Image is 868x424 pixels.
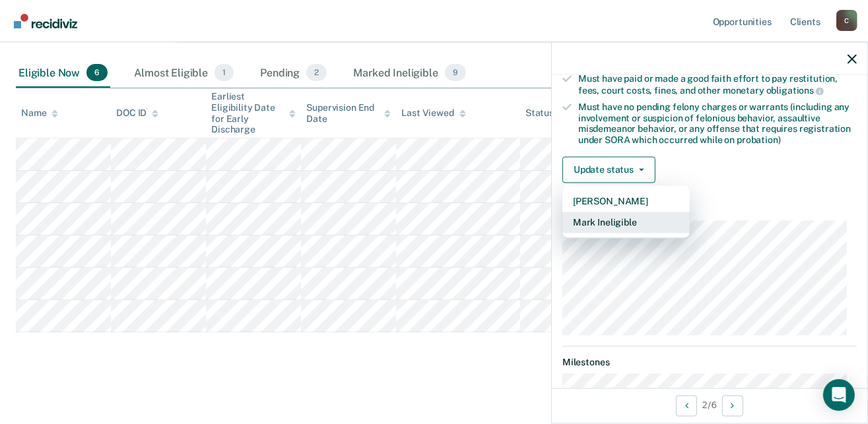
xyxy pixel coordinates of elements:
[21,107,58,119] div: Name
[766,85,824,96] span: obligations
[211,91,296,135] div: Earliest Eligibility Date for Early Discharge
[836,10,857,31] div: C
[131,59,236,88] div: Almost Eligible
[16,59,110,88] div: Eligible Now
[351,59,469,88] div: Marked Ineligible
[578,74,857,96] div: Must have paid or made a good faith effort to pay restitution, fees, court costs, fines, and othe...
[86,64,108,81] span: 6
[562,204,857,215] dt: Supervision
[14,14,77,28] img: Recidiviz
[562,212,690,233] button: Mark Ineligible
[823,379,855,411] div: Open Intercom Messenger
[257,59,329,88] div: Pending
[525,107,554,119] div: Status
[562,191,690,212] button: [PERSON_NAME]
[306,102,391,125] div: Supervision End Date
[562,357,857,369] dt: Milestones
[836,10,857,31] button: Profile dropdown button
[116,107,158,119] div: DOC ID
[445,64,466,81] span: 9
[215,64,234,81] span: 1
[578,102,857,146] div: Must have no pending felony charges or warrants (including any involvement or suspicion of feloni...
[306,64,327,81] span: 2
[401,107,465,119] div: Last Viewed
[676,395,697,416] button: Previous Opportunity
[552,388,867,423] div: 2 / 6
[737,135,781,146] span: probation)
[722,395,743,416] button: Next Opportunity
[562,156,655,183] button: Update status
